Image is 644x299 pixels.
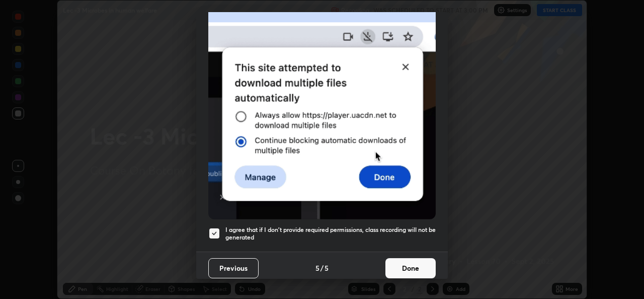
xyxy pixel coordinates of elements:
[315,263,319,273] h4: 5
[385,258,436,278] button: Done
[225,226,436,242] h5: I agree that if I don't provide required permissions, class recording will not be generated
[208,258,259,278] button: Previous
[325,263,329,273] h4: 5
[320,263,324,273] h4: /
